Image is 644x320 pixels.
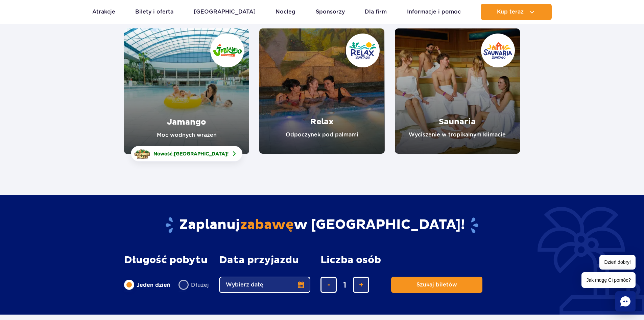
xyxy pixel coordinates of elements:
[416,282,457,288] span: Szukaj biletów
[276,4,295,20] a: Nocleg
[581,272,636,288] span: Jak mogę Ci pomóc?
[124,254,208,266] span: Długość pobytu
[219,277,310,293] button: Wybierz datę
[153,150,229,157] span: Nowość: !
[365,4,387,20] a: Dla firm
[353,277,369,293] button: dodaj bilet
[320,254,381,266] span: Liczba osób
[316,4,345,20] a: Sponsorzy
[615,291,636,312] div: Chat
[481,4,552,20] button: Kup teraz
[124,278,170,292] label: Jeden dzień
[92,4,115,20] a: Atrakcje
[174,151,227,156] span: [GEOGRAPHIC_DATA]
[599,255,636,270] span: Dzień dobry!
[131,146,242,162] a: Nowość:[GEOGRAPHIC_DATA]!
[240,216,294,233] span: zabawę
[395,28,520,154] a: Saunaria
[497,9,524,15] span: Kup teraz
[194,4,256,20] a: [GEOGRAPHIC_DATA]
[407,4,461,20] a: Informacje i pomoc
[124,254,520,293] form: Planowanie wizyty w Park of Poland
[391,277,482,293] button: Szukaj biletów
[135,4,173,20] a: Bilety i oferta
[259,28,384,154] a: Relax
[124,28,249,154] a: Jamango
[178,278,209,292] label: Dłużej
[219,254,299,266] span: Data przyjazdu
[337,277,353,293] input: liczba biletów
[124,216,520,234] h2: Zaplanuj w [GEOGRAPHIC_DATA]!
[320,277,337,293] button: usuń bilet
